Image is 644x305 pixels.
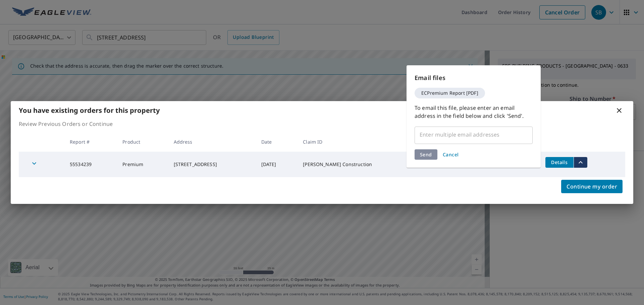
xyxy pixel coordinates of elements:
[567,182,617,191] span: Continue my order
[561,180,623,193] button: Continue my order
[19,106,160,115] b: You have existing orders for this property
[549,159,570,165] span: Details
[256,152,298,177] td: [DATE]
[174,161,251,168] div: [STREET_ADDRESS]
[574,157,587,168] button: filesDropdownBtn-55534239
[440,149,462,160] button: Cancel
[415,104,533,120] p: To email this file, please enter an email address in the field below and click 'Send'.
[64,152,117,177] td: 55534239
[298,132,427,152] th: Claim ID
[417,91,482,95] span: ECPremium Report [PDF]
[117,152,168,177] td: Premium
[545,157,574,168] button: detailsBtn-55534239
[168,132,256,152] th: Address
[415,73,533,82] p: Email files
[256,132,298,152] th: Date
[443,151,459,158] span: Cancel
[19,120,625,128] p: Review Previous Orders or Continue
[418,128,520,141] input: Enter multiple email addresses
[298,152,427,177] td: [PERSON_NAME] Construction
[117,132,168,152] th: Product
[64,132,117,152] th: Report #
